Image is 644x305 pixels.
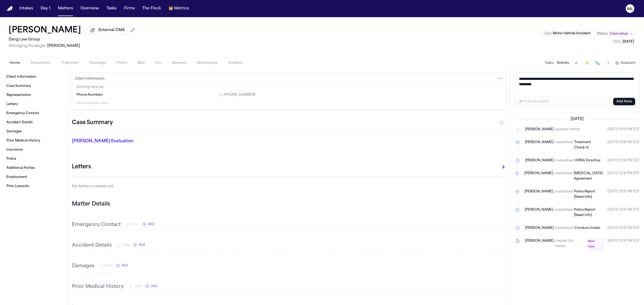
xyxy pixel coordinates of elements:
[133,243,145,247] button: Add New
[615,61,635,65] button: Assistant
[572,59,580,67] button: Add Task
[104,4,119,13] button: Tasks
[166,4,191,13] a: crownMetrics
[117,243,130,247] button: Clear Accident Details
[4,182,64,191] a: Prior Lawsuits
[497,77,503,81] span: Edit
[9,36,137,43] h2: Dang Law Group
[9,26,81,35] h1: [PERSON_NAME]
[78,4,101,13] button: Overview
[555,238,585,250] span: created this matter
[140,4,163,13] button: The Flock
[151,284,157,288] span: Add
[554,171,573,181] span: created task
[525,207,553,218] span: [PERSON_NAME]
[608,238,640,250] time: September 16, 2025 at 9:18 PM
[145,284,157,288] button: Add New
[72,163,91,171] h1: Letters
[72,262,94,270] h3: Damages
[38,4,53,13] button: Day 1
[126,222,139,226] button: Clear Emergency Contact
[6,6,13,11] img: Finch Logo
[608,127,640,132] time: September 16, 2025 at 9:19 PM
[98,28,125,33] span: External CMS
[72,221,121,229] h3: Emergency Contact
[139,243,145,247] span: Add
[105,263,113,268] span: Clear
[72,200,110,208] h2: Matter Details
[142,222,154,226] button: Add New
[545,61,554,65] button: Tasks
[56,4,75,13] a: Matters
[608,171,640,181] time: September 16, 2025 at 9:18 PM
[555,158,573,163] span: created task
[519,99,549,104] div: ⌘+Enter to submit
[72,118,113,127] h2: Case Summary
[100,263,113,268] button: Clear Damages
[554,189,573,200] span: created task
[542,31,592,36] button: Edit Type: Motor Vehicle Accident
[555,127,580,132] span: updated matter
[148,222,154,226] span: Add
[583,59,591,67] button: Create Immediate Task
[74,77,106,81] h3: Client Information
[575,159,600,162] span: HIPAA Directive
[47,44,80,48] span: [PERSON_NAME]
[4,91,64,99] a: Representation
[574,172,603,180] span: [MEDICAL_DATA] Agreement
[138,61,145,65] span: Mail
[4,100,64,109] a: Letters
[90,61,106,65] span: Coverage
[612,39,635,44] button: Edit DOL: 2025-09-14
[608,140,640,150] time: September 16, 2025 at 9:18 PM
[17,4,35,13] button: Intakes
[608,189,640,200] time: September 16, 2025 at 9:18 PM
[72,283,124,291] h3: Prior Medical History
[72,138,213,144] p: [PERSON_NAME] Evaluation
[574,190,595,199] span: Police Report [Need Info]
[4,118,64,127] a: Accident Details
[4,146,64,154] a: Insurance
[586,238,603,250] span: New Case
[525,225,554,231] span: [PERSON_NAME]
[87,26,128,35] button: External CMS
[4,155,64,163] a: Police
[610,32,628,36] span: Case setup
[613,40,622,43] span: DOL :
[9,44,46,48] span: Managing Paralegal:
[525,238,554,250] span: [PERSON_NAME]
[228,61,243,65] span: Artifacts
[76,93,103,97] span: Phone Numbers
[172,61,186,65] span: Demand
[219,93,255,97] a: Call 1 (512) 902-8422
[575,226,600,230] span: Conduct Intake
[72,183,507,190] p: No letters created yet
[122,4,137,13] a: Firms
[623,40,634,43] span: [DATE]
[117,61,127,65] span: Police
[557,61,569,65] button: Activity
[4,127,64,136] a: Damages
[574,171,603,181] a: [MEDICAL_DATA] Agreement
[76,101,502,105] p: 11 empty fields not shown.
[155,61,161,65] span: Fax
[574,189,603,200] a: Police Report [Need Info]
[543,32,552,35] span: Type :
[134,284,142,288] span: Clear
[597,32,608,36] span: Status:
[574,208,595,217] span: Police Report [Need Info]
[4,73,64,81] a: Client Information
[567,117,587,122] span: [DATE]
[116,263,128,268] button: Add New
[4,82,64,90] a: Case Summary
[524,171,553,181] span: [PERSON_NAME]
[9,26,81,35] button: Edit matter name
[575,158,600,163] a: HIPAA Directive
[608,158,640,163] time: September 16, 2025 at 9:18 PM
[197,61,218,65] span: Workspaces
[613,98,635,105] button: Add Note
[122,243,130,247] span: Clear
